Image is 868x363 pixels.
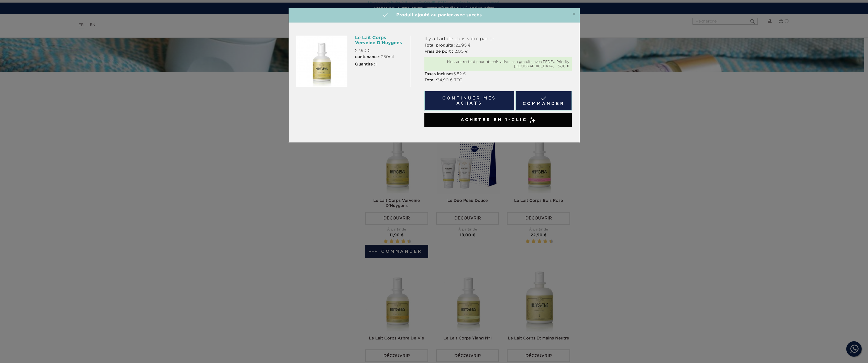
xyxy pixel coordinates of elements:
p: 34,90 € TTC [424,77,572,83]
p: Il y a 1 article dans votre panier. [424,36,572,42]
span: × [572,11,576,17]
h6: Le Lait Corps Verveine D'Huygens [355,36,406,46]
p: 5,82 € [424,71,572,77]
p: 1 [355,61,406,68]
span: : 250ml [355,54,394,60]
strong: Total : [424,78,437,82]
strong: Frais de port : [424,50,453,54]
strong: Taxes incluses [424,72,453,76]
button: Continuer mes achats [424,91,514,111]
i:  [382,12,389,18]
div: Montant restant pour obtenir la livraison gratuite avec FEDEX Priority [GEOGRAPHIC_DATA] : 37,10 € [427,60,569,69]
h4: Produit ajouté au panier avec succès [292,12,576,19]
strong: Quantité : [355,62,375,67]
img: LE LAIT CORPS 250ml VERVEINE D'HUYGENS [296,36,347,87]
a: Commander [515,91,572,111]
p: 22,90 € [355,48,406,54]
strong: Total produits : [424,43,455,48]
strong: contenance [355,55,379,59]
p: 12,00 € [424,49,572,55]
button: Close [572,11,576,17]
p: 22,90 € [424,42,572,49]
